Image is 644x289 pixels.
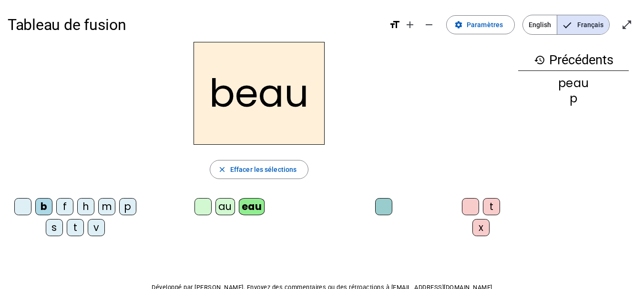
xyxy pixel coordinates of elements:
[8,10,381,40] h1: Tableau de fusion
[454,20,463,29] mat-icon: settings
[119,198,136,215] div: p
[35,198,52,215] div: b
[617,15,636,34] button: Entrer en plein écran
[522,15,610,35] mat-button-toggle-group: Language selection
[534,54,545,66] mat-icon: history
[218,165,226,174] mat-icon: close
[239,198,265,215] div: eau
[77,198,94,215] div: h
[446,15,515,34] button: Paramètres
[518,50,629,71] h3: Précédents
[400,15,419,34] button: Augmenter la taille de la police
[56,198,73,215] div: f
[67,219,84,236] div: t
[523,15,557,34] span: English
[98,198,115,215] div: m
[621,19,633,30] mat-icon: open_in_full
[419,15,439,34] button: Diminuer la taille de la police
[210,160,308,179] button: Effacer les sélections
[557,15,609,34] span: Français
[215,198,235,215] div: au
[423,19,435,30] mat-icon: remove
[88,219,105,236] div: v
[483,198,500,215] div: t
[230,164,296,175] span: Effacer les sélections
[194,42,325,145] h2: beau
[518,93,629,104] div: p
[472,219,490,236] div: x
[467,19,503,30] span: Paramètres
[404,19,416,30] mat-icon: add
[518,78,629,89] div: peau
[46,219,63,236] div: s
[389,19,400,30] mat-icon: format_size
